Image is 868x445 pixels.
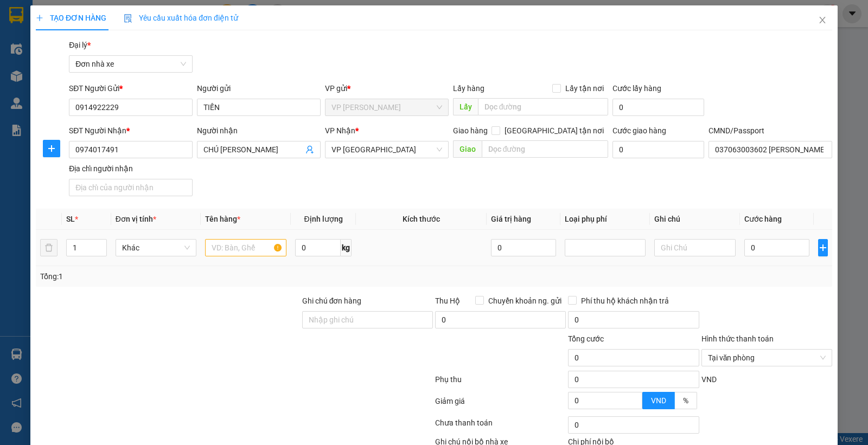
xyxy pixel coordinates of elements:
div: Chưa thanh toán [434,417,567,436]
div: Tổng: 1 [40,270,336,282]
span: VND [651,396,666,405]
input: VD: Bàn, Ghế [205,239,286,256]
span: Giao [453,140,482,158]
div: Giảm giá [434,395,567,414]
span: Định lượng [304,215,343,223]
span: Yêu cầu xuất hóa đơn điện tử [124,14,238,22]
label: Hình thức thanh toán [701,334,774,343]
button: delete [40,239,58,256]
span: Giá trị hàng [491,215,531,223]
span: Increase Value [94,240,106,248]
span: plus [43,144,60,153]
span: Lấy hàng [453,84,484,93]
span: Kích thước [403,215,440,223]
div: CMND/Passport [709,125,832,137]
span: plus [819,243,827,252]
label: Ghi chú đơn hàng [302,296,362,305]
button: Close [807,5,838,36]
span: Lấy [453,98,478,115]
span: Đại lý [69,41,91,49]
input: Dọc đường [478,98,609,115]
span: up [98,241,104,248]
span: plus [36,14,43,22]
span: VND [701,375,717,384]
input: Ghi chú đơn hàng [302,311,433,328]
input: Địa chỉ của người nhận [69,179,193,196]
div: VP gửi [325,82,449,94]
span: Đơn nhà xe [75,56,186,72]
div: Phụ thu [434,373,567,392]
span: Cước hàng [744,215,782,223]
span: kg [341,239,352,256]
th: Loại phụ phí [560,209,650,230]
span: Decrease Value [94,248,106,256]
button: plus [43,140,60,157]
span: Khác [122,240,190,256]
input: 0 [491,239,556,256]
div: SĐT Người Gửi [69,82,193,94]
span: % [683,396,688,405]
span: Tổng cước [568,334,604,343]
span: [GEOGRAPHIC_DATA] tận nơi [500,125,608,137]
span: Increase Value [630,392,642,401]
input: Cước giao hàng [612,141,704,158]
div: SĐT Người Nhận [69,125,193,137]
span: close [818,16,827,24]
span: Giao hàng [453,126,488,135]
input: Ghi Chú [654,239,736,256]
span: VP Lê Duẩn [331,99,442,115]
span: Lấy tận nơi [561,82,608,94]
span: up [633,394,640,400]
span: close-circle [820,354,826,361]
label: Cước lấy hàng [612,84,661,93]
input: Cước lấy hàng [612,99,704,116]
span: TẠO ĐƠN HÀNG [36,14,106,22]
label: Cước giao hàng [612,126,666,135]
span: Tại văn phòng [708,350,826,366]
span: VP Nhận [325,126,355,135]
span: Phí thu hộ khách nhận trả [577,295,673,307]
span: down [633,402,640,408]
span: VP Ninh Bình [331,141,442,158]
span: down [98,249,104,255]
span: SL [66,215,75,223]
span: Chuyển khoản ng. gửi [484,295,566,307]
span: Decrease Value [630,401,642,409]
th: Ghi chú [650,209,740,230]
span: Tên hàng [205,215,240,223]
span: Đơn vị tính [116,215,156,223]
div: Người gửi [197,82,321,94]
span: Thu Hộ [435,296,460,305]
button: plus [818,239,828,256]
div: Người nhận [197,125,321,137]
input: Dọc đường [482,140,609,158]
span: user-add [305,145,314,154]
div: Địa chỉ người nhận [69,163,193,175]
img: icon [124,14,132,23]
